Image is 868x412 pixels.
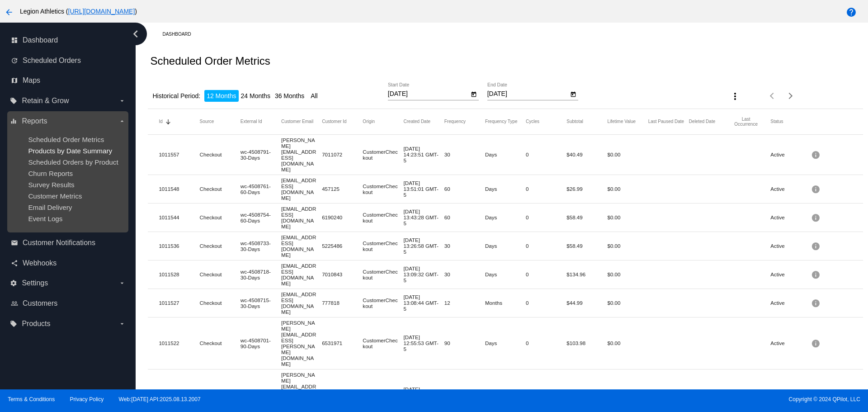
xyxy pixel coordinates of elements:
[485,212,526,223] mat-cell: Days
[11,53,126,68] a: update Scheduled Orders
[444,298,485,308] mat-cell: 12
[10,279,17,287] i: settings
[241,387,281,403] mat-cell: wc-4508701-60-Days
[11,33,126,47] a: dashboard Dashboard
[118,320,126,327] i: arrow_drop_down
[23,76,40,85] span: Maps
[811,267,822,281] mat-icon: info
[444,119,466,124] button: Change sorting for Frequency
[485,119,518,124] button: Change sorting for FrequencyType
[4,7,14,18] mat-icon: arrow_back
[281,232,322,260] mat-cell: [EMAIL_ADDRESS][DOMAIN_NAME]
[607,212,648,223] mat-cell: $0.00
[200,338,241,348] mat-cell: Checkout
[404,332,444,354] mat-cell: [DATE] 12:55:53 GMT-5
[118,279,126,287] i: arrow_drop_down
[607,149,648,160] mat-cell: $0.00
[241,238,281,254] mat-cell: wc-4508733-30-Days
[10,118,17,125] i: equalizer
[322,241,363,251] mat-cell: 5225486
[811,182,822,196] mat-icon: info
[770,149,811,160] mat-cell: Active
[444,269,485,279] mat-cell: 30
[200,212,241,223] mat-cell: Checkout
[241,335,281,351] mat-cell: wc-4508701-90-Days
[11,57,18,64] i: update
[363,209,403,226] mat-cell: CustomerCheckout
[566,269,607,279] mat-cell: $134.96
[200,241,241,251] mat-cell: Checkout
[28,181,74,189] span: Survey Results
[770,212,811,223] mat-cell: Active
[526,338,566,348] mat-cell: 0
[118,97,126,104] i: arrow_drop_down
[444,241,485,251] mat-cell: 30
[28,204,72,211] a: Email Delivery
[404,235,444,257] mat-cell: [DATE] 13:26:58 GMT-5
[28,170,73,177] a: Churn Reports
[273,90,307,102] li: 36 Months
[11,77,18,84] i: map
[607,241,648,251] mat-cell: $0.00
[485,338,526,348] mat-cell: Days
[566,119,583,124] button: Change sorting for Subtotal
[404,119,430,124] button: Change sorting for CreatedUtc
[485,241,526,251] mat-cell: Days
[607,298,648,308] mat-cell: $0.00
[607,338,648,348] mat-cell: $0.00
[28,215,62,223] a: Event Logs
[485,298,526,308] mat-cell: Months
[68,8,135,15] a: [URL][DOMAIN_NAME]
[281,175,322,203] mat-cell: [EMAIL_ADDRESS][DOMAIN_NAME]
[159,149,199,160] mat-cell: 1011557
[811,336,822,350] mat-icon: info
[469,89,479,99] button: Open calendar
[281,317,322,369] mat-cell: [PERSON_NAME][EMAIL_ADDRESS][PERSON_NAME][DOMAIN_NAME]
[200,184,241,194] mat-cell: Checkout
[159,241,199,251] mat-cell: 1011536
[159,212,199,223] mat-cell: 1011544
[159,298,199,308] mat-cell: 1011527
[607,119,636,124] button: Change sorting for LifetimeValue
[308,90,320,102] li: All
[200,119,241,124] mat-header-cell: Source
[22,97,69,105] span: Retain & Grow
[566,184,607,194] mat-cell: $26.99
[204,90,238,102] li: 12 Months
[159,119,162,124] button: Change sorting for Id
[28,192,82,200] a: Customer Metrics
[11,239,18,246] i: email
[566,149,607,160] mat-cell: $40.49
[846,7,857,18] mat-icon: help
[200,298,241,308] mat-cell: Checkout
[11,256,126,270] a: share Webhooks
[11,260,18,267] i: share
[128,27,143,41] i: chevron_left
[444,338,485,348] mat-cell: 90
[730,117,762,127] button: Change sorting for LastOccurrenceUtc
[162,27,199,41] a: Dashboard
[388,90,469,98] input: Start Date
[28,136,104,143] a: Scheduled Order Metrics
[118,118,126,125] i: arrow_drop_down
[566,241,607,251] mat-cell: $58.49
[23,239,95,247] span: Customer Notifications
[404,292,444,314] mat-cell: [DATE] 13:08:44 GMT-5
[363,119,403,124] mat-header-cell: Origin
[20,8,137,15] span: Legion Athletics ( )
[444,149,485,160] mat-cell: 30
[607,184,648,194] mat-cell: $0.00
[770,241,811,251] mat-cell: Active
[11,236,126,250] a: email Customer Notifications
[526,212,566,223] mat-cell: 0
[363,266,403,283] mat-cell: CustomerCheckout
[770,298,811,308] mat-cell: Active
[363,147,403,163] mat-cell: CustomerCheckout
[22,117,47,125] span: Reports
[770,119,783,124] button: Change sorting for Status
[11,37,18,44] i: dashboard
[241,295,281,311] mat-cell: wc-4508715-30-Days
